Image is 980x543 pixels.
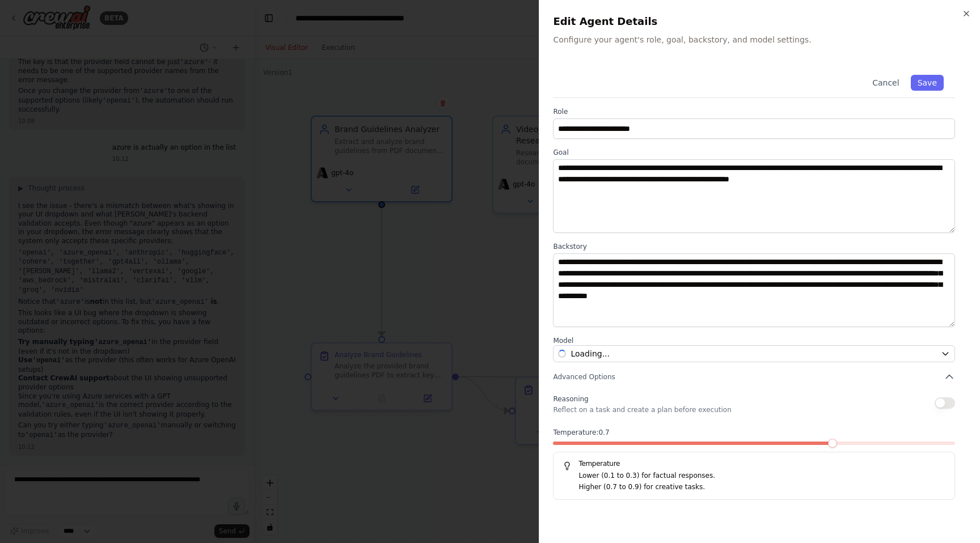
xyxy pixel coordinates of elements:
[553,371,955,383] button: Advanced Options
[553,428,609,437] span: Temperature: 0.7
[553,34,966,45] p: Configure your agent's role, goal, backstory, and model settings.
[578,470,945,482] p: Lower (0.1 to 0.3) for factual responses.
[553,405,731,414] p: Reflect on a task and create a plan before execution
[571,348,610,359] span: azure/azure/gpt-4o
[553,107,955,116] label: Role
[553,372,615,381] span: Advanced Options
[553,14,966,29] h2: Edit Agent Details
[578,482,945,493] p: Higher (0.7 to 0.9) for creative tasks.
[553,395,588,403] span: Reasoning
[865,75,906,91] button: Cancel
[553,345,955,362] button: Loading...
[563,459,945,468] h5: Temperature
[911,75,944,91] button: Save
[553,148,955,157] label: Goal
[553,242,955,251] label: Backstory
[553,336,955,345] label: Model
